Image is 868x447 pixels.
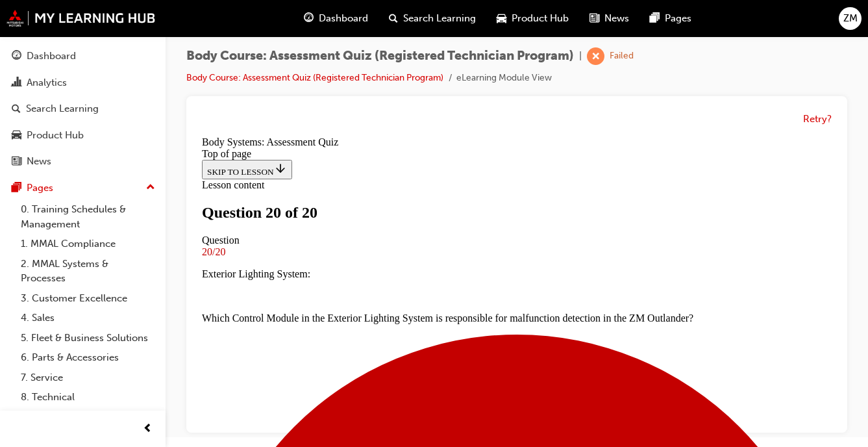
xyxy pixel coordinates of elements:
[5,97,160,121] a: Search Learning
[16,288,160,309] a: 3. Customer Excellence
[16,328,160,348] a: 5. Fleet & Business Solutions
[839,7,862,30] button: ZM
[10,36,90,45] span: SKIP TO LESSON
[378,5,486,32] a: search-iconSearch Learning
[16,348,160,368] a: 6. Parts & Accessories
[16,407,160,428] a: 9. MyLH Information
[16,308,160,328] a: 4. Sales
[486,5,579,32] a: car-iconProduct Hub
[5,149,160,173] a: News
[186,72,443,83] a: Body Course: Assessment Quiz (Registered Technician Program)
[389,10,398,27] span: search-icon
[6,10,156,27] img: mmal
[456,71,552,86] li: eLearning Module View
[587,47,604,65] span: learningRecordVerb_FAIL-icon
[319,11,368,26] span: Dashboard
[5,42,160,176] button: DashboardAnalyticsSearch LearningProduct HubNews
[5,71,160,95] a: Analytics
[27,154,51,169] div: News
[27,75,67,90] div: Analytics
[12,77,21,89] span: chart-icon
[843,11,858,26] span: ZM
[186,49,574,64] span: Body Course: Assessment Quiz (Registered Technician Program)
[16,387,160,407] a: 8. Technical
[803,112,832,127] button: Retry?
[12,103,21,115] span: search-icon
[16,234,160,254] a: 1. MMAL Compliance
[12,130,21,142] span: car-icon
[27,128,84,143] div: Product Hub
[5,181,635,193] p: Which Control Module in the Exterior Lighting System is responsible for malfunction detection in ...
[5,73,635,90] h1: Question 20 of 20
[650,10,660,27] span: pages-icon
[5,29,95,48] button: SKIP TO LESSON
[5,115,635,127] div: 20/20
[12,51,21,62] span: guage-icon
[579,5,639,32] a: news-iconNews
[5,48,68,59] span: Lesson content
[604,11,629,26] span: News
[665,11,691,26] span: Pages
[293,5,378,32] a: guage-iconDashboard
[5,176,160,200] button: Pages
[5,44,160,68] a: Dashboard
[27,181,53,196] div: Pages
[610,50,634,62] div: Failed
[12,183,21,194] span: pages-icon
[512,11,569,26] span: Product Hub
[639,5,702,32] a: pages-iconPages
[304,10,314,27] span: guage-icon
[16,368,160,388] a: 7. Service
[26,101,99,116] div: Search Learning
[143,421,153,437] span: prev-icon
[589,10,599,27] span: news-icon
[5,17,635,29] div: Top of page
[579,49,582,64] span: |
[146,179,155,196] span: up-icon
[5,103,635,115] div: Question
[27,49,76,64] div: Dashboard
[5,123,160,147] a: Product Hub
[5,137,635,149] p: Exterior Lighting System:
[497,10,506,27] span: car-icon
[16,254,160,288] a: 2. MMAL Systems & Processes
[403,11,476,26] span: Search Learning
[16,199,160,234] a: 0. Training Schedules & Management
[5,5,635,17] div: Body Systems: Assessment Quiz
[12,156,21,168] span: news-icon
